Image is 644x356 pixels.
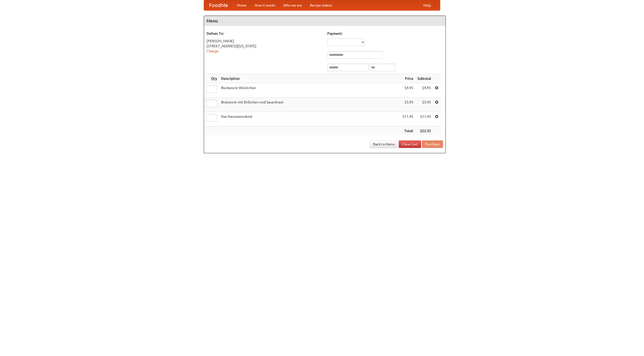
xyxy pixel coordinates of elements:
[204,0,233,10] a: FoodMe
[219,83,400,98] td: Bockwurst Würstchen
[400,126,415,136] th: Total:
[422,140,443,148] button: Purchase
[251,0,279,10] a: How it works
[207,31,322,36] h5: Deliver To:
[219,98,400,112] td: Bratwurst mit Brötchen und Sauerkraut
[399,140,421,148] a: Clear Cart
[400,83,415,98] td: $4.95
[204,74,219,83] th: Qty
[207,49,219,53] a: Change
[415,98,433,112] td: $5.95
[219,112,400,126] td: Das Hausmannskost
[400,112,415,126] td: $11.45
[204,16,446,26] h4: Menu
[327,31,443,36] h5: Payment:
[400,74,415,83] th: Price
[400,98,415,112] td: $5.95
[415,83,433,98] td: $4.95
[207,38,322,44] div: [PERSON_NAME]
[233,0,251,10] a: Home
[370,140,398,148] a: Back to Menu
[207,44,322,49] div: [STREET_ADDRESS][US_STATE]
[279,0,306,10] a: Who we are
[419,0,435,10] a: Help
[219,74,400,83] th: Description
[415,74,433,83] th: Subtotal
[415,126,433,136] th: $22.35
[415,112,433,126] td: $11.45
[306,0,336,10] a: Recipe videos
